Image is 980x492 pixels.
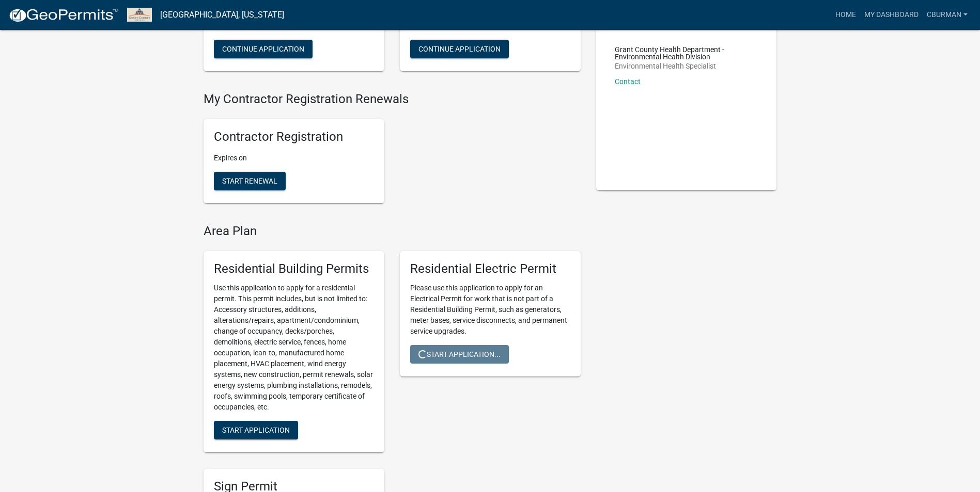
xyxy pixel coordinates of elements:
[204,92,581,211] wm-registration-list-section: My Contractor Registration Renewals
[222,425,290,434] span: Start Application
[410,345,509,364] button: Start Application...
[214,283,374,413] p: Use this application to apply for a residential permit. This permit includes, but is not limited ...
[160,6,284,24] a: [GEOGRAPHIC_DATA], [US_STATE]
[615,46,758,60] p: Grant County Health Department - Environmental Health Division
[214,261,374,276] h5: Residential Building Permits
[214,421,298,439] button: Start Application
[410,261,570,276] h5: Residential Electric Permit
[615,62,758,70] p: Environmental Health Specialist
[214,129,374,144] h5: Contractor Registration
[831,5,860,25] a: Home
[410,283,570,337] p: Please use this application to apply for an Electrical Permit for work that is not part of a Resi...
[418,350,501,358] span: Start Application...
[410,40,509,58] button: Continue Application
[860,5,923,25] a: My Dashboard
[615,77,641,86] a: Contact
[214,153,374,163] p: Expires on
[214,40,313,58] button: Continue Application
[204,224,581,239] h4: Area Plan
[222,177,277,185] span: Start Renewal
[923,5,972,25] a: cburman
[214,172,286,190] button: Start Renewal
[127,8,152,22] img: Grant County, Indiana
[204,92,581,107] h4: My Contractor Registration Renewals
